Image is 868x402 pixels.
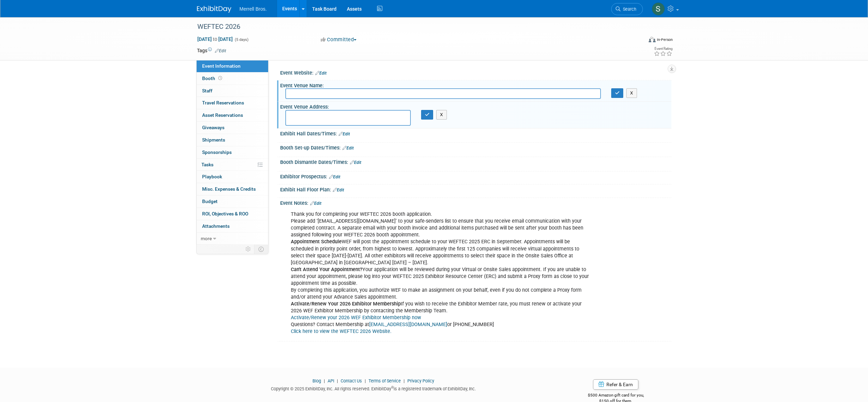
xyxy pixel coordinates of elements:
[391,386,394,389] sup: ®
[197,384,550,392] div: Copyright © 2025 ExhibitDay, Inc. All rights reserved. ExhibitDay is a registered trademark of Ex...
[339,132,350,136] a: Edit
[197,72,268,85] a: Booth
[197,97,268,109] a: Travel Reservations
[254,245,268,254] td: Toggle Event Tabs
[649,37,656,42] img: Format-Inperson.png
[197,183,268,195] a: Misc. Expenses & Credits
[436,110,447,120] button: X
[329,175,340,179] a: Edit
[280,129,671,137] div: Exhibit Hall Dates/Times:
[217,76,223,81] span: Booth not reserved yet
[280,68,671,77] div: Event Website:
[280,102,671,110] div: Event Venue Address:
[197,196,268,208] a: Budget
[602,36,673,46] div: Event Format
[197,159,268,171] a: Tasks
[342,146,354,150] a: Edit
[369,378,401,383] a: Terms of Service
[620,7,636,12] span: Search
[369,322,447,327] a: [EMAIL_ADDRESS][DOMAIN_NAME]
[234,37,249,42] span: (5 days)
[197,171,268,183] a: Playbook
[197,109,268,121] a: Asset Reservations
[333,188,344,192] a: Edit
[197,6,231,13] img: ExhibitDay
[310,201,321,206] a: Edit
[202,88,212,93] span: Staff
[280,171,671,180] div: Exhibitor Prospectus:
[291,315,421,321] a: Activate/Renew your 2026 WEF Exhibitor Membership now
[197,122,268,134] a: Giveaways
[197,146,268,158] a: Sponsorships
[280,80,671,89] div: Event Venue Name:
[350,160,361,165] a: Edit
[322,378,327,383] span: |
[197,233,268,245] a: more
[312,378,321,383] a: Blog
[202,223,230,229] span: Attachments
[202,100,244,105] span: Travel Reservations
[291,267,362,272] b: Can't Attend Your Appointment?
[202,211,248,216] span: ROI, Objectives & ROO
[652,2,665,15] img: Shannon Kennedy
[202,137,225,143] span: Shipments
[197,36,233,42] span: [DATE] [DATE]
[280,143,671,152] div: Booth Set-up Dates/Times:
[280,185,671,193] div: Exhibit Hall Floor Plan:
[280,157,671,166] div: Booth Dismantle Dates/Times:
[197,220,268,232] a: Attachments
[328,378,334,383] a: API
[197,134,268,146] a: Shipments
[654,47,672,51] div: Event Rating
[202,125,224,130] span: Giveaways
[202,186,256,192] span: Misc. Expenses & Credits
[611,3,643,15] a: Search
[202,63,241,69] span: Event Information
[318,36,359,43] button: Committed
[315,71,327,76] a: Edit
[341,378,362,383] a: Contact Us
[291,328,392,334] a: Click here to view the WEFTEC 2026 Website.
[335,378,340,383] span: |
[593,379,638,390] a: Refer & Earn
[197,85,268,97] a: Staff
[202,149,232,155] span: Sponsorships
[195,21,633,33] div: WEFTEC 2026
[201,162,213,167] span: Tasks
[242,245,254,254] td: Personalize Event Tab Strip
[240,6,267,12] span: Merrell Bros.
[212,36,218,42] span: to
[197,60,268,72] a: Event Information
[201,236,212,241] span: more
[626,88,637,98] button: X
[197,208,268,220] a: ROI, Objectives & ROO
[280,198,671,207] div: Event Notes:
[202,112,243,118] span: Asset Reservations
[291,301,401,307] b: Activate/Renew Your 2026 Exhibitor Membership
[291,239,342,245] b: Appointment Schedule
[197,47,226,54] td: Tags
[363,378,367,383] span: |
[202,199,218,204] span: Budget
[202,174,222,179] span: Playbook
[657,37,673,42] div: In-Person
[402,378,406,383] span: |
[407,378,434,383] a: Privacy Policy
[202,76,223,81] span: Booth
[215,48,226,53] a: Edit
[286,208,596,338] div: Thank you for completing your WEFTEC 2026 booth application. Please add ‘[EMAIL_ADDRESS][DOMAIN_N...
